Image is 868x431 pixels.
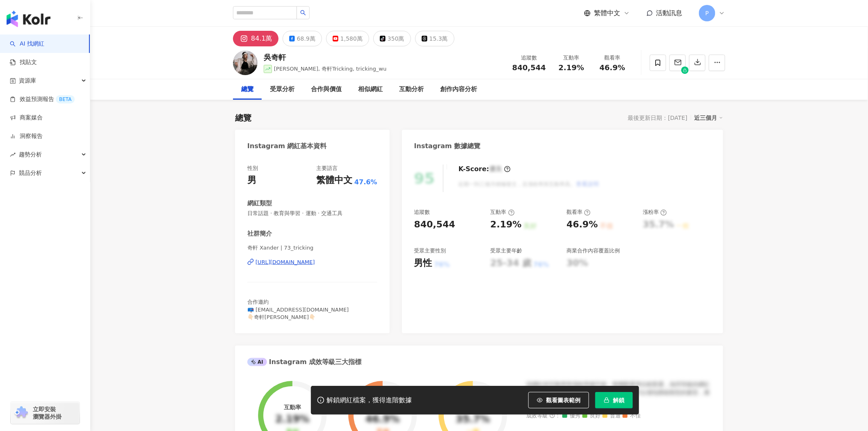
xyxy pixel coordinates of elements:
div: Instagram 數據總覽 [414,142,481,151]
div: 350萬 [388,33,404,44]
div: 吳奇軒 [264,52,387,62]
div: K-Score : [459,165,511,174]
div: [URL][DOMAIN_NAME] [256,259,315,266]
div: 35.7% [456,414,490,425]
div: 2.19% [490,218,521,231]
div: 46.9% [365,414,400,425]
div: 840,544 [414,218,455,231]
span: 優秀 [562,413,580,419]
span: 良好 [582,413,601,419]
span: 觀看圖表範例 [546,397,580,403]
div: Instagram 成效等級三大指標 [247,358,361,367]
div: 受眾主要性別 [414,247,446,254]
span: 840,544 [512,63,546,72]
span: 立即安裝 瀏覽器外掛 [33,406,62,420]
button: 350萬 [373,31,411,46]
span: 資源庫 [19,71,36,90]
span: 活動訊息 [656,9,683,17]
div: 創作內容分析 [440,85,477,94]
div: 受眾分析 [270,85,295,94]
div: 男 [247,174,256,187]
button: 1,580萬 [326,31,369,46]
img: KOL Avatar [233,50,258,75]
span: 普通 [603,413,621,419]
span: 不佳 [623,413,641,419]
div: 該網紅的互動率和漲粉率都不錯，唯獨觀看率比較普通，為同等級的網紅的中低等級，效果不一定會好，但仍然建議可以發包開箱類型的案型，應該會比較有成效！ [526,381,711,405]
div: 15.3萬 [429,33,448,44]
img: chrome extension [13,406,29,420]
button: 解鎖 [595,392,633,408]
div: 68.9萬 [297,33,315,44]
div: Instagram 網紅基本資料 [247,142,327,151]
div: 總覽 [235,112,251,124]
div: 男性 [414,257,432,270]
div: 性別 [247,165,258,172]
span: 繁體中文 [594,9,620,18]
div: 成效等級 ： [526,413,711,419]
div: 總覽 [241,85,254,94]
span: [PERSON_NAME], 奇軒Tricking, tricking_wu [274,66,387,72]
button: 68.9萬 [283,31,322,46]
a: 找貼文 [10,58,37,66]
div: 觀看率 [597,54,628,62]
a: [URL][DOMAIN_NAME] [247,259,377,266]
button: 觀看圖表範例 [528,392,589,408]
a: 效益預測報告BETA [10,95,75,103]
div: 近三個月 [694,112,723,123]
div: 主要語言 [316,165,338,172]
div: AI [247,358,267,366]
div: 互動率 [490,209,514,216]
div: 最後更新日期：[DATE] [628,115,688,121]
button: 15.3萬 [415,31,455,46]
div: 84.1萬 [251,33,272,44]
span: 合作邀約 📪 [EMAIL_ADDRESS][DOMAIN_NAME] 👇🏻奇軒[PERSON_NAME]👇🏻 [247,299,349,320]
span: 日常話題 · 教育與學習 · 運動 · 交通工具 [247,210,377,217]
span: 46.9% [600,64,625,72]
span: rise [10,152,16,158]
span: 解鎖 [613,397,624,403]
span: 趨勢分析 [19,145,42,164]
span: 競品分析 [19,164,42,182]
a: searchAI 找網紅 [10,40,44,48]
div: 繁體中文 [316,174,352,187]
a: 商案媒合 [10,114,43,122]
div: 1,580萬 [340,33,363,44]
div: 互動率 [556,54,587,62]
span: search [300,10,306,16]
div: 相似網紅 [358,85,383,94]
div: 互動分析 [399,85,424,94]
div: 受眾主要年齡 [490,247,522,254]
div: 合作與價值 [311,85,342,94]
div: 商業合作內容覆蓋比例 [566,247,620,254]
span: 47.6% [354,178,377,187]
div: 46.9% [566,218,598,231]
div: 2.19% [275,414,309,425]
div: 社群簡介 [247,229,272,238]
div: 網紅類型 [247,199,272,208]
span: P [706,9,709,18]
span: 2.19% [559,64,584,72]
div: 解鎖網紅檔案，獲得進階數據 [327,396,412,405]
img: logo [7,11,50,27]
a: chrome extension立即安裝 瀏覽器外掛 [11,402,80,424]
div: 追蹤數 [414,209,430,216]
div: 觀看率 [566,209,591,216]
a: 洞察報告 [10,132,43,140]
div: 漲粉率 [643,209,667,216]
span: 奇軒 Xander | 73_tricking [247,244,377,252]
button: 84.1萬 [233,31,279,46]
div: 追蹤數 [512,54,546,62]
